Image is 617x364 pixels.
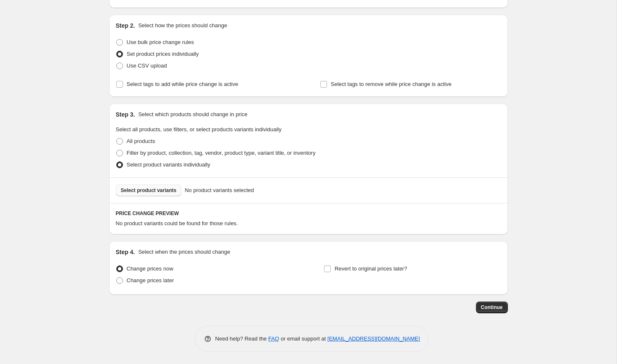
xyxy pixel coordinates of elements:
[138,110,247,119] p: Select which products should change in price
[127,62,167,69] span: Use CSV upload
[327,335,420,342] a: [EMAIL_ADDRESS][DOMAIN_NAME]
[476,302,508,313] button: Continue
[116,110,135,119] h2: Step 3.
[116,248,135,256] h2: Step 4.
[138,21,227,30] p: Select how the prices should change
[127,277,174,283] span: Change prices later
[481,304,503,311] span: Continue
[127,51,199,57] span: Set product prices individually
[335,265,407,272] span: Revert to original prices later?
[127,161,210,168] span: Select product variants individually
[121,187,177,194] span: Select product variants
[116,126,282,133] span: Select all products, use filters, or select products variants individually
[116,185,182,196] button: Select product variants
[127,265,173,272] span: Change prices now
[215,335,269,342] span: Need help? Read the
[127,81,238,87] span: Select tags to add while price change is active
[116,21,135,30] h2: Step 2.
[116,210,501,217] h6: PRICE CHANGE PREVIEW
[127,138,155,144] span: All products
[185,186,254,195] span: No product variants selected
[268,335,279,342] a: FAQ
[127,150,316,156] span: Filter by product, collection, tag, vendor, product type, variant title, or inventory
[279,335,327,342] span: or email support at
[127,39,194,45] span: Use bulk price change rules
[331,81,452,87] span: Select tags to remove while price change is active
[116,220,238,226] span: No product variants could be found for those rules.
[138,248,230,256] p: Select when the prices should change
